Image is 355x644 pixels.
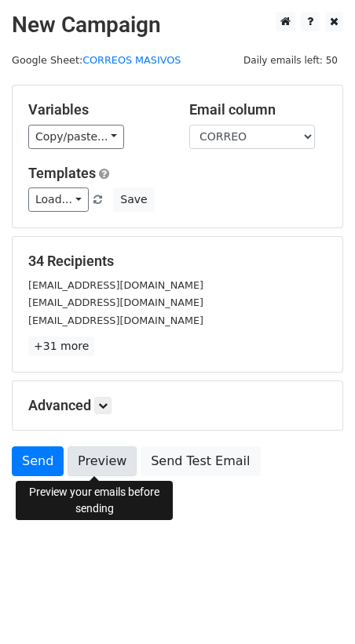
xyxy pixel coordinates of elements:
[28,297,203,308] small: [EMAIL_ADDRESS][DOMAIN_NAME]
[28,337,94,356] a: +31 more
[276,569,355,644] iframe: Chat Widget
[28,101,166,118] h5: Variables
[28,279,203,291] small: [EMAIL_ADDRESS][DOMAIN_NAME]
[238,54,343,66] a: Daily emails left: 50
[28,253,327,270] h5: 34 Recipients
[16,481,173,520] div: Preview your emails before sending
[113,187,154,212] button: Save
[28,315,203,326] small: [EMAIL_ADDRESS][DOMAIN_NAME]
[276,569,355,644] div: Widget de chat
[28,397,327,414] h5: Advanced
[12,12,343,38] h2: New Campaign
[141,446,260,476] a: Send Test Email
[238,52,343,69] span: Daily emails left: 50
[28,125,124,149] a: Copy/paste...
[12,446,64,476] a: Send
[68,446,137,476] a: Preview
[189,101,327,118] h5: Email column
[12,54,181,66] small: Google Sheet:
[28,165,96,181] a: Templates
[28,187,89,212] a: Load...
[82,54,181,66] a: CORREOS MASIVOS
